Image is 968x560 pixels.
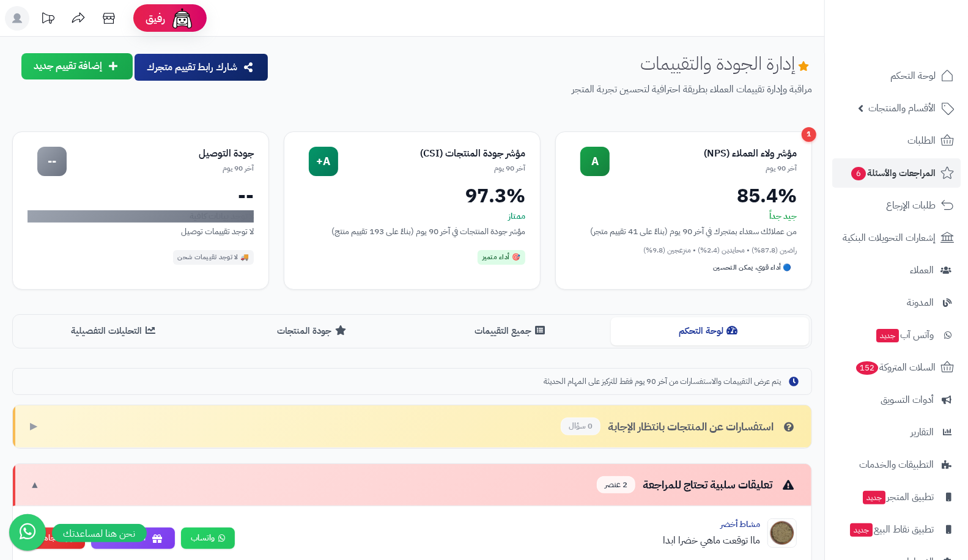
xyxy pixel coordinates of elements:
div: من عملائك سعداء بمتجرك في آخر 90 يوم (بناءً على 41 تقييم متجر) [571,225,797,238]
button: إضافة تقييم جديد [21,53,133,79]
div: جيد جداً [571,210,797,223]
div: لا توجد بيانات كافية [28,210,254,223]
span: المراجعات والأسئلة [850,164,936,182]
a: المراجعات والأسئلة6 [832,158,961,188]
button: جميع التقييمات [412,317,611,345]
a: تحديثات المنصة [32,6,63,34]
div: لا توجد تقييمات توصيل [28,225,254,238]
div: 🚚 لا توجد تقييمات شحن [173,250,254,265]
span: إشعارات التحويلات البنكية [843,229,936,246]
div: 🎯 أداء متميز [478,250,525,265]
span: جديد [863,491,885,504]
a: الطلبات [832,126,961,155]
div: آخر 90 يوم [67,163,254,174]
div: 85.4% [571,186,797,205]
span: ▼ [30,478,40,492]
span: جديد [876,329,899,342]
a: إشعارات التحويلات البنكية [832,223,961,252]
a: وآتس آبجديد [832,320,961,350]
img: ai-face.png [170,6,194,31]
div: 97.3% [299,186,525,205]
div: مؤشر جودة المنتجات في آخر 90 يوم (بناءً على 193 تقييم منتج) [299,225,525,238]
button: التحليلات التفصيلية [15,317,214,345]
span: التطبيقات والخدمات [859,456,934,473]
img: Product [767,518,797,548]
div: مؤشر ولاء العملاء (NPS) [610,147,797,161]
span: المدونة [907,294,934,311]
span: أدوات التسويق [881,391,934,408]
div: آخر 90 يوم [338,163,525,174]
div: استفسارات عن المنتجات بانتظار الإجابة [561,418,797,435]
span: تطبيق المتجر [862,488,934,506]
h1: إدارة الجودة والتقييمات [640,53,812,73]
div: A [580,147,610,176]
div: A+ [309,147,338,176]
button: لوحة التحكم [611,317,810,345]
span: 2 عنصر [597,476,635,494]
a: العملاء [832,256,961,285]
a: السلات المتروكة152 [832,353,961,382]
span: رفيق [146,11,165,26]
span: وآتس آب [875,326,934,344]
div: 🔵 أداء قوي، يمكن التحسين [709,260,797,275]
span: التقارير [911,424,934,441]
span: جديد [850,523,873,537]
div: ممتاز [299,210,525,223]
div: تعليقات سلبية تحتاج للمراجعة [597,476,797,494]
div: راضين (87.8%) • محايدين (2.4%) • منزعجين (9.8%) [571,245,797,256]
div: 1 [802,127,816,142]
button: جودة المنتجات [214,317,413,345]
div: مشاط أخضر [245,518,760,531]
a: أدوات التسويق [832,385,961,414]
a: تطبيق المتجرجديد [832,482,961,512]
span: 0 سؤال [561,418,600,435]
span: العملاء [910,262,934,279]
a: لوحة التحكم [832,61,961,90]
a: تطبيق نقاط البيعجديد [832,515,961,544]
span: السلات المتروكة [855,359,936,376]
a: طلبات الإرجاع [832,191,961,220]
p: مراقبة وإدارة تقييمات العملاء بطريقة احترافية لتحسين تجربة المتجر [279,83,812,97]
div: جودة التوصيل [67,147,254,161]
span: 6 [851,167,866,180]
img: logo-2.png [885,31,956,57]
span: طلبات الإرجاع [886,197,936,214]
span: ▶ [30,419,37,433]
div: -- [28,186,254,205]
span: تطبيق نقاط البيع [849,521,934,538]
div: مؤشر جودة المنتجات (CSI) [338,147,525,161]
div: آخر 90 يوم [610,163,797,174]
button: شارك رابط تقييم متجرك [135,54,268,81]
a: المدونة [832,288,961,317]
span: 152 [856,361,878,375]
span: الطلبات [907,132,936,149]
a: التطبيقات والخدمات [832,450,961,479]
div: -- [37,147,67,176]
span: لوحة التحكم [890,67,936,84]
div: ماا توقعت ماهي خضرا ابدا [245,533,760,548]
a: التقارير [832,418,961,447]
a: واتساب [181,528,235,549]
span: يتم عرض التقييمات والاستفسارات من آخر 90 يوم فقط للتركيز على المهام الحديثة [544,376,781,388]
span: الأقسام والمنتجات [868,100,936,117]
